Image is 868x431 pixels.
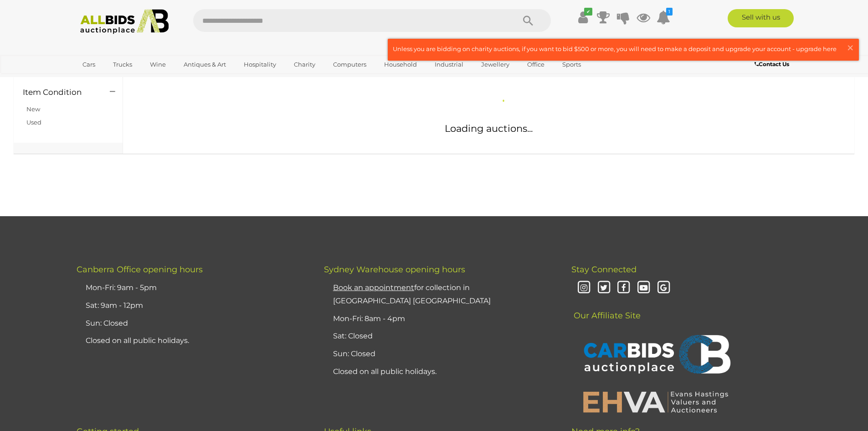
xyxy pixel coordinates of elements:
a: [GEOGRAPHIC_DATA] [77,72,153,87]
span: × [846,39,854,57]
i: ✔ [584,8,592,16]
button: Search [505,9,551,32]
i: Youtube [636,280,652,296]
h4: Item Condition [23,88,96,97]
i: Google [656,280,672,296]
li: Mon-Fri: 9am - 5pm [83,279,301,297]
a: Office [521,57,550,72]
img: Allbids.com.au [75,9,174,34]
i: Instagram [576,280,592,296]
i: Facebook [616,280,632,296]
a: Cars [77,57,101,72]
a: Trucks [107,57,138,72]
a: Sports [556,57,587,72]
img: CARBIDS Auctionplace [578,325,733,385]
li: Closed on all public holidays. [83,332,301,350]
li: Sat: 9am - 12pm [83,297,301,315]
a: Sell with us [728,9,794,27]
a: Household [378,57,423,72]
a: 1 [657,9,670,26]
a: Computers [327,57,372,72]
a: ✔ [576,9,590,26]
a: Antiques & Art [178,57,232,72]
u: Book an appointment [333,283,414,292]
li: Sun: Closed [331,345,549,363]
li: Mon-Fri: 8am - 4pm [331,310,549,328]
li: Sun: Closed [83,315,301,332]
i: Twitter [596,280,612,296]
li: Sat: Closed [331,327,549,345]
a: Book an appointmentfor collection in [GEOGRAPHIC_DATA] [GEOGRAPHIC_DATA] [333,283,491,305]
i: 1 [666,8,673,16]
span: Loading auctions... [445,123,533,134]
span: Canberra Office opening hours [77,265,203,275]
a: Charity [288,57,321,72]
span: Our Affiliate Site [571,297,641,321]
a: Used [26,119,41,126]
span: Stay Connected [571,265,637,275]
a: Industrial [429,57,469,72]
a: Hospitality [238,57,282,72]
li: Closed on all public holidays. [331,363,549,381]
a: Jewellery [475,57,515,72]
a: New [26,105,40,113]
span: Sydney Warehouse opening hours [324,265,465,275]
a: Wine [144,57,172,72]
a: Contact Us [755,59,791,69]
img: EHVA | Evans Hastings Valuers and Auctioneers [578,390,733,414]
b: Contact Us [755,61,789,68]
